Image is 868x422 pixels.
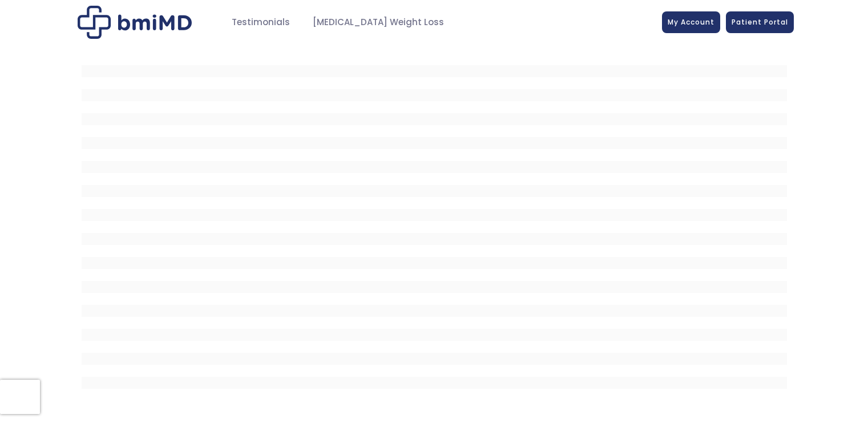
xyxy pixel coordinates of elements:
a: [MEDICAL_DATA] Weight Loss [301,11,455,34]
span: Testimonials [232,16,290,29]
span: My Account [668,17,714,27]
a: My Account [662,11,720,33]
span: Patient Portal [732,17,788,27]
span: [MEDICAL_DATA] Weight Loss [313,16,444,29]
a: Patient Portal [726,11,794,33]
a: Testimonials [220,11,301,34]
img: Patient Messaging Portal [78,6,192,39]
iframe: MDI Patient Messaging Portal [82,53,787,396]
